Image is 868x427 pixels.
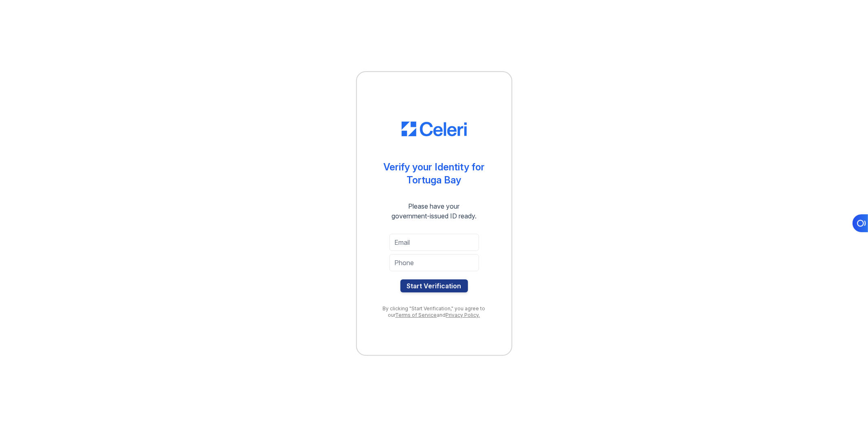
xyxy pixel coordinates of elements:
button: Start Verification [400,279,468,292]
div: Please have your government-issued ID ready. [377,201,491,221]
img: CE_Logo_Blue-a8612792a0a2168367f1c8372b55b34899dd931a85d93a1a3d3e32e68fde9ad4.png [402,122,467,136]
input: Email [389,234,479,251]
div: Verify your Identity for Tortuga Bay [383,161,485,187]
div: By clicking "Start Verification," you agree to our and [373,305,495,318]
a: Privacy Policy. [446,312,480,318]
a: Terms of Service [396,312,437,318]
input: Phone [389,254,479,271]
